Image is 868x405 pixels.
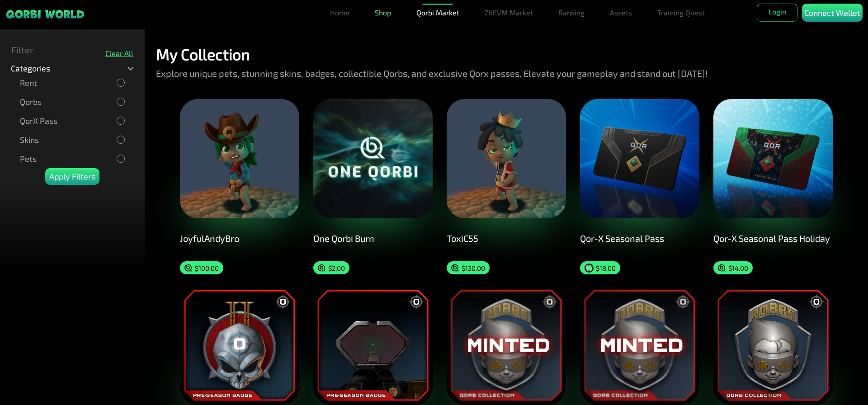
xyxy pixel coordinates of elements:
[713,286,833,405] img: Qorb Premier Badge
[580,99,699,218] img: Qor-X Seasonal Pass
[326,4,353,22] a: Home
[447,286,566,405] img: Qorb Premier Badge
[328,264,345,272] p: $ 2.00
[49,170,95,183] p: Apply Filters
[580,286,699,405] img: Qorb Premier Badge
[195,264,219,272] p: $ 100.00
[713,99,833,218] img: Qor-X Seasonal Pass Holiday
[413,4,463,22] a: Qorbi Market
[20,154,37,164] p: Pets
[20,78,37,88] p: Rent
[156,45,250,63] p: My Collection
[447,99,566,218] img: ToxiC55
[105,49,133,57] div: Clear All
[447,233,566,244] div: ToxiC55
[20,135,39,145] p: Skins
[462,264,485,272] p: $ 130.00
[180,99,299,218] img: JoyfulAndyBro
[606,4,636,22] a: Assets
[180,286,299,405] img: Platinum Rookie Bronze Level 2
[728,264,748,272] p: $ 14.00
[20,97,42,107] p: Qorbs
[596,264,616,272] p: $ 18.00
[580,233,700,244] div: Qor-X Seasonal Pass
[180,233,300,244] div: JoyfulAndyBro
[156,63,708,83] p: Explore unique pets, stunning skins, badges, collectible Qorbs, and exclusive Qorx passes. Elevat...
[555,4,588,22] a: Ranking
[313,233,433,244] div: One Qorbi Burn
[313,99,433,218] img: One Qorbi Burn
[654,4,708,22] a: Training Quest
[481,4,537,22] a: ZKEVM Market
[804,7,860,19] p: Connect Wallet
[20,116,57,126] p: QorX Pass
[11,43,33,57] p: Filter
[757,4,797,22] button: Login
[313,286,433,405] img: Green One-Tap Sight
[11,64,50,73] p: Categories
[371,4,395,22] a: Shop
[713,233,833,244] div: Qor-X Seasonal Pass Holiday
[5,9,85,19] img: sticky brand-logo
